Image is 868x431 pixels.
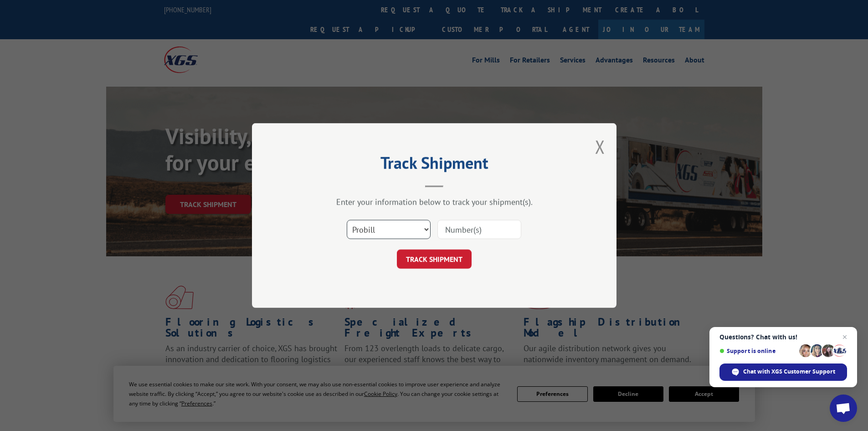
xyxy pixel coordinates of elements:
[298,197,571,207] div: Enter your information below to track your shipment(s).
[595,135,605,159] button: Close modal
[743,368,835,376] span: Chat with XGS Customer Support
[298,156,571,174] h2: Track Shipment
[719,348,796,354] span: Support is online
[719,363,847,381] div: Chat with XGS Customer Support
[437,220,521,239] input: Number(s)
[397,249,472,269] button: TRACK SHIPMENT
[839,332,850,343] span: Close chat
[830,395,857,422] div: Open chat
[719,333,847,341] span: Questions? Chat with us!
